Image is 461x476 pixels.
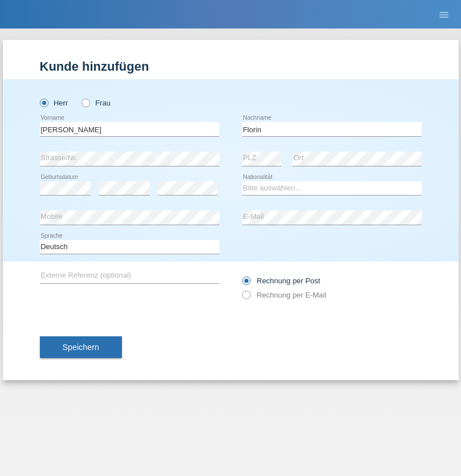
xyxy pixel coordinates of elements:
[242,276,250,291] input: Rechnung per Post
[438,9,450,21] i: menu
[40,99,47,106] input: Herr
[40,336,122,358] button: Speichern
[40,59,422,74] h1: Kunde hinzufügen
[242,291,250,305] input: Rechnung per E-Mail
[81,99,89,106] input: Frau
[81,99,111,107] label: Frau
[40,99,68,107] label: Herr
[433,11,455,18] a: menu
[63,343,99,352] span: Speichern
[242,291,327,299] label: Rechnung per E-Mail
[242,276,320,285] label: Rechnung per Post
